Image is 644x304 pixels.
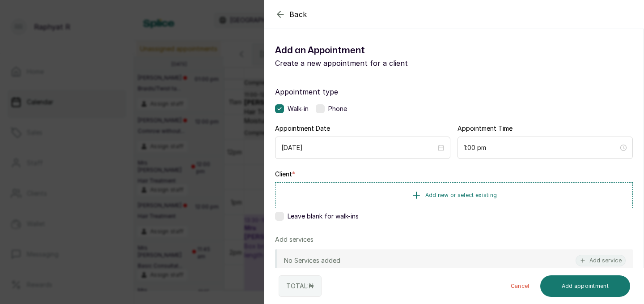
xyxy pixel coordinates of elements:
[284,256,340,265] p: No Services added
[275,43,454,58] h1: Add an Appointment
[275,58,454,69] p: Create a new appointment for a client
[425,192,497,199] span: Add new or select existing
[288,212,359,221] span: Leave blank for walk-ins
[275,182,633,208] button: Add new or select existing
[289,9,307,20] span: Back
[286,282,314,291] p: TOTAL: ₦
[464,143,619,153] input: Select time
[458,124,513,133] label: Appointment Time
[275,235,314,244] p: Add services
[275,9,307,20] button: Back
[540,275,631,297] button: Add appointment
[281,143,436,153] input: Select date
[275,170,295,179] label: Client
[275,86,633,97] label: Appointment type
[288,104,309,113] span: Walk-in
[504,275,537,297] button: Cancel
[328,104,347,113] span: Phone
[275,124,330,133] label: Appointment Date
[576,255,626,266] button: Add service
